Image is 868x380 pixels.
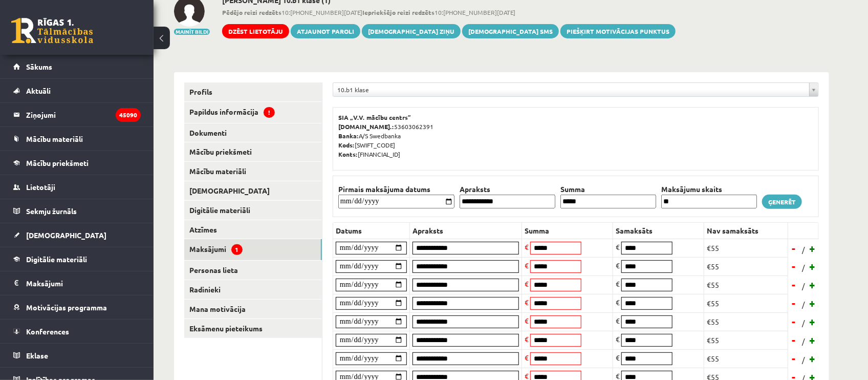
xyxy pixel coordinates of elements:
a: Mācību priekšmeti [184,142,322,161]
th: Apraksts [410,222,522,239]
a: Konferences [13,320,141,343]
a: - [789,241,799,256]
a: Digitālie materiāli [184,201,322,220]
a: - [789,259,799,274]
span: Digitālie materiāli [26,255,87,264]
span: Aktuāli [26,86,51,95]
span: 1 [231,244,243,255]
th: Datums [333,222,410,239]
a: Rīgas 1. Tālmācības vidusskola [11,18,93,44]
a: + [808,351,818,366]
span: € [525,353,529,362]
span: Mācību priekšmeti [26,158,89,167]
span: / [801,299,806,310]
a: Ģenerēt [762,195,802,209]
span: € [616,334,620,344]
th: Apraksts [457,184,558,195]
a: Mācību materiāli [13,127,141,151]
a: Mana motivācija [184,300,322,319]
span: € [616,261,620,270]
span: Sākums [26,62,52,71]
a: Atjaunot paroli [291,24,360,38]
span: 10.b1 klase [337,83,805,96]
a: Sākums [13,55,141,78]
th: Maksājumu skaits [659,184,759,195]
a: - [789,277,799,292]
span: € [525,261,529,270]
td: €55 [704,276,788,294]
span: / [801,354,806,365]
td: €55 [704,294,788,312]
i: 45090 [116,108,141,122]
a: Digitālie materiāli [13,247,141,271]
a: 10.b1 klase [333,83,818,96]
th: Nav samaksāts [704,222,788,239]
a: Motivācijas programma [13,295,141,319]
td: €55 [704,239,788,257]
span: € [616,298,620,307]
b: Banka: [338,132,359,140]
a: [DEMOGRAPHIC_DATA] [13,223,141,247]
span: Lietotāji [26,182,55,192]
a: Ziņojumi45090 [13,103,141,126]
span: € [525,334,529,344]
legend: Ziņojumi [26,103,141,126]
th: Pirmais maksājuma datums [336,184,457,195]
a: Dokumenti [184,123,322,142]
span: Mācību materiāli [26,134,83,143]
span: Motivācijas programma [26,303,107,312]
a: Piešķirt motivācijas punktus [560,24,676,38]
a: + [808,295,818,311]
a: + [808,332,818,348]
td: €55 [704,349,788,368]
a: Mācību materiāli [184,162,322,181]
span: € [616,279,620,288]
a: + [808,277,818,292]
a: + [808,259,818,274]
a: [DEMOGRAPHIC_DATA] ziņu [362,24,461,38]
a: - [789,351,799,366]
span: Konferences [26,327,69,336]
span: / [801,318,806,328]
th: Summa [558,184,659,195]
th: Summa [522,222,613,239]
a: - [789,295,799,311]
a: Aktuāli [13,79,141,102]
span: € [525,242,529,251]
a: + [808,241,818,256]
p: 53603062391 A/S Swedbanka [SWIFT_CODE] [FINANCIAL_ID] [338,113,813,159]
a: Maksājumi1 [184,239,322,260]
a: Eklase [13,344,141,367]
b: Kods: [338,141,355,149]
a: Sekmju žurnāls [13,199,141,223]
span: Sekmju žurnāls [26,206,77,216]
a: - [789,332,799,348]
legend: Maksājumi [26,271,141,295]
a: - [789,314,799,329]
a: Profils [184,82,322,101]
span: € [616,242,620,251]
span: € [616,316,620,325]
b: Konts: [338,150,358,158]
span: [DEMOGRAPHIC_DATA] [26,230,106,240]
b: Iepriekšējo reizi redzēts [362,8,435,16]
span: 10:[PHONE_NUMBER][DATE] 10:[PHONE_NUMBER][DATE] [222,8,676,17]
td: €55 [704,257,788,276]
button: Mainīt bildi [174,29,210,35]
a: Eksāmenu pieteikums [184,319,322,338]
a: Lietotāji [13,175,141,199]
a: Radinieki [184,280,322,299]
span: / [801,336,806,347]
a: Dzēst lietotāju [222,24,289,38]
td: €55 [704,312,788,331]
td: €55 [704,331,788,349]
span: ! [264,107,275,118]
span: € [525,298,529,307]
a: Mācību priekšmeti [13,151,141,175]
a: [DEMOGRAPHIC_DATA] [184,181,322,200]
a: + [808,314,818,329]
span: Eklase [26,351,48,360]
a: Atzīmes [184,220,322,239]
span: € [525,279,529,288]
b: [DOMAIN_NAME].: [338,122,394,131]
